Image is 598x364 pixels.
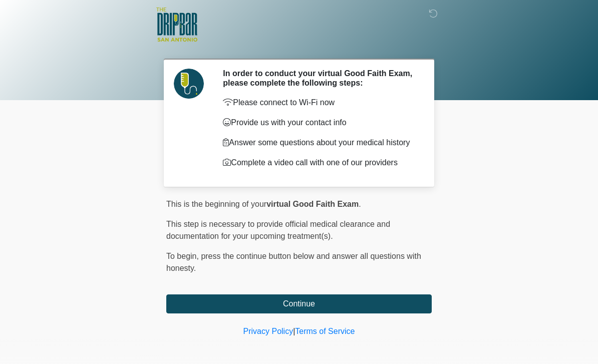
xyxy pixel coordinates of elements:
[223,97,417,109] p: Please connect to Wi-Fi now
[223,117,417,129] p: Provide us with your contact info
[223,69,417,88] h2: In order to conduct your virtual Good Faith Exam, please complete the following steps:
[223,137,417,149] p: Answer some questions about your medical history
[295,327,355,335] a: Terms of Service
[166,200,266,208] span: This is the beginning of your
[174,69,204,99] img: Agent Avatar
[166,252,421,272] span: press the continue button below and answer all questions with honesty.
[166,220,390,240] span: This step is necessary to provide official medical clearance and documentation for your upcoming ...
[293,327,295,335] a: |
[156,8,197,43] img: The DRIPBaR - San Antonio Fossil Creek Logo
[223,157,417,169] p: Complete a video call with one of our providers
[166,294,432,313] button: Continue
[166,252,201,260] span: To begin,
[243,327,293,335] a: Privacy Policy
[359,200,361,208] span: .
[266,200,359,208] strong: virtual Good Faith Exam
